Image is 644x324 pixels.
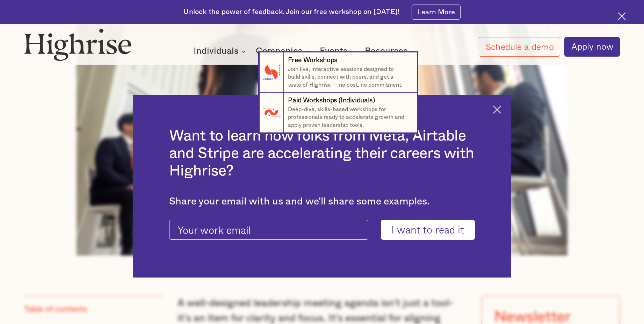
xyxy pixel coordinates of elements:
[194,47,248,56] div: Individuals
[169,220,475,240] form: current-ascender-blog-article-modal-form
[288,65,409,89] p: Join live, interactive sessions designed to build skills, connect with peers, and get a taste of ...
[618,12,626,20] img: Cross icon
[564,37,620,57] a: Apply now
[479,37,560,56] a: Schedule a demo
[259,93,417,133] a: Paid Workshops (Individuals)Deep-dive, skills-based workshops for professionals ready to accelera...
[256,47,303,56] div: Companies
[183,7,399,17] div: Unlock the power of feedback. Join our free workshop on [DATE]!
[169,127,475,180] h2: Want to learn how folks from Meta, Airtable and Stripe are accelerating their careers with Highrise?
[288,106,409,129] p: Deep-dive, skills-based workshops for professionals ready to accelerate growth and apply proven l...
[288,96,375,105] div: Paid Workshops (Individuals)
[320,47,357,56] div: Events
[24,28,132,61] img: Highrise logo
[169,220,368,240] input: Your work email
[320,47,348,56] div: Events
[288,56,338,65] div: Free Workshops
[259,52,417,93] a: Free WorkshopsJoin live, interactive sessions designed to build skills, connect with peers, and g...
[412,5,461,20] a: Learn More
[365,47,417,56] div: Resources
[169,196,475,208] div: Share your email with us and we'll share some examples.
[194,47,239,56] div: Individuals
[365,47,408,56] div: Resources
[381,220,475,240] input: I want to read it
[256,47,312,56] div: Companies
